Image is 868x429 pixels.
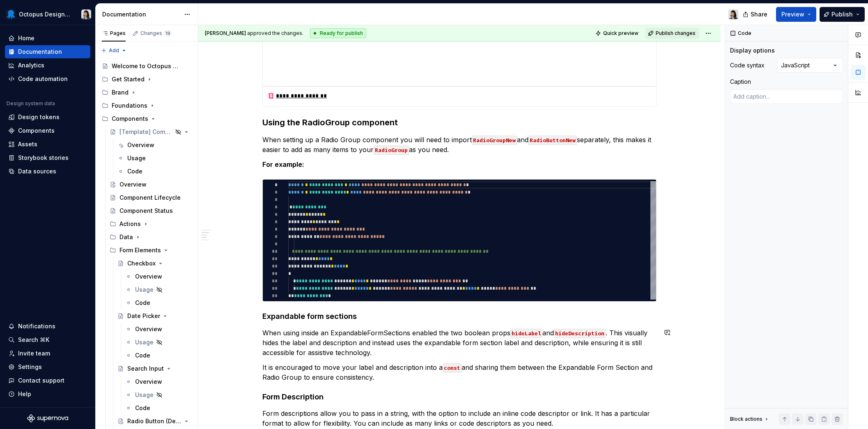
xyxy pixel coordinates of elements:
div: Data sources [18,167,56,175]
code: const [443,363,462,373]
div: [Template] Component [119,128,172,136]
div: Radio Button (Deprecated) [127,417,181,425]
div: Components [99,112,195,125]
code: RadioGroup [374,145,409,155]
a: Code automation [5,72,90,85]
svg: Supernova Logo [27,414,68,422]
a: Usage [122,283,195,296]
p: It is encouraged to move your label and description into a and sharing them between the Expandabl... [262,362,657,382]
span: Preview [781,10,804,18]
div: Brand [99,86,195,99]
div: Overview [135,378,162,386]
div: Block actions [730,413,770,425]
div: Help [18,390,31,398]
div: Documentation [102,10,180,18]
div: Checkbox [127,259,156,268]
div: Invite team [18,349,50,357]
div: Pages [102,30,126,37]
a: Home [5,32,90,45]
a: Usage [114,152,195,165]
div: Component Lifecycle [119,194,181,202]
button: Contact support [5,374,90,387]
div: Data [119,233,133,241]
span: Publish [831,10,853,18]
a: Component Status [106,204,195,217]
button: Octopus Design SystemKarolina Szczur [2,5,94,23]
div: Documentation [18,48,62,56]
code: hideLabel [510,329,542,338]
div: Foundations [112,101,147,110]
a: Code [122,349,195,362]
button: Notifications [5,320,90,333]
a: Invite team [5,347,90,360]
div: Assets [18,140,37,148]
a: Code [122,401,195,415]
code: RadioGroupNew [472,136,517,145]
div: Overview [135,325,162,333]
div: Design system data [7,100,55,107]
a: Checkbox [114,257,195,270]
div: Actions [119,220,141,228]
div: Component Status [119,207,173,215]
button: Add [99,45,129,56]
div: Code [135,351,150,360]
a: Documentation [5,45,90,58]
a: Overview [122,270,195,283]
a: Analytics [5,59,90,72]
div: Welcome to Octopus Design System [112,62,179,70]
div: Components [112,115,148,123]
div: Usage [135,338,154,346]
div: Usage [135,391,154,399]
div: Foundations [99,99,195,112]
div: Get Started [99,73,195,86]
div: Overview [119,180,147,189]
strong: For example: [262,160,304,168]
a: Components [5,124,90,137]
div: Code [127,167,142,175]
div: Brand [112,88,129,97]
p: Form descriptions allow you to pass in a string, with the option to include an inline code descri... [262,408,657,428]
button: Share [739,7,773,22]
div: Analytics [18,61,44,69]
span: Publish changes [656,30,696,37]
div: Caption [730,78,751,86]
h4: Form Description [262,392,657,402]
div: Usage [135,286,154,294]
img: Karolina Szczur [81,9,91,19]
a: Overview [122,323,195,336]
a: Data sources [5,165,90,178]
a: Overview [114,138,195,152]
h4: Expandable form sections [262,311,657,321]
a: Welcome to Octopus Design System [99,60,195,73]
a: Usage [122,336,195,349]
a: Code [122,296,195,309]
div: Storybook stories [18,154,69,162]
button: Preview [776,7,816,22]
div: Home [18,34,34,42]
a: Component Lifecycle [106,191,195,204]
span: [PERSON_NAME] [205,30,246,36]
div: Code [135,404,150,412]
div: Overview [127,141,154,149]
div: Code [135,299,150,307]
button: Quick preview [593,28,642,39]
div: Data [106,231,195,244]
div: Notifications [18,322,55,330]
a: Overview [106,178,195,191]
div: Code syntax [730,61,765,69]
button: Search ⌘K [5,333,90,346]
a: Date Picker [114,309,195,323]
a: Storybook stories [5,151,90,164]
p: When setting up a Radio Group component you will need to import and separately, this makes it eas... [262,135,657,155]
div: Ready for publish [310,28,366,38]
a: [Template] Component [106,125,195,138]
p: When using inside an ExpandableFormSections enabled the two boolean props and . This visually hid... [262,328,657,357]
div: Changes [140,30,172,37]
code: RadioButtonNew [528,136,577,145]
div: Get Started [112,75,145,83]
div: Octopus Design System [19,10,71,18]
button: Publish changes [645,28,699,39]
a: Radio Button (Deprecated) [114,415,195,428]
code: hideDescription [554,329,606,338]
